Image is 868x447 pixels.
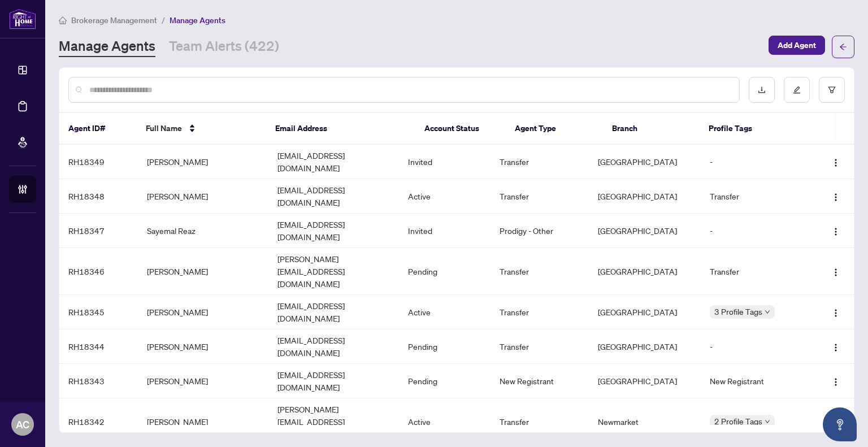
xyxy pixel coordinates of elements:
[589,329,701,364] td: [GEOGRAPHIC_DATA]
[831,227,840,236] img: Logo
[827,337,845,355] button: Logo
[491,295,588,329] td: Transfer
[399,145,491,179] td: Invited
[399,248,491,295] td: Pending
[700,113,809,145] th: Profile Tags
[778,36,816,54] span: Add Agent
[506,113,603,145] th: Agent Type
[59,364,138,398] td: RH18343
[831,309,840,318] img: Logo
[765,419,770,424] span: down
[828,86,836,94] span: filter
[399,179,491,214] td: Active
[59,37,155,57] a: Manage Agents
[138,248,268,295] td: [PERSON_NAME]
[415,113,506,145] th: Account Status
[831,377,840,387] img: Logo
[399,214,491,248] td: Invited
[769,36,825,55] button: Add Agent
[399,364,491,398] td: Pending
[701,179,812,214] td: Transfer
[268,248,399,295] td: [PERSON_NAME][EMAIL_ADDRESS][DOMAIN_NAME]
[714,305,762,318] span: 3 Profile Tags
[138,295,268,329] td: [PERSON_NAME]
[491,145,588,179] td: Transfer
[59,398,138,445] td: RH18342
[827,303,845,321] button: Logo
[146,122,182,134] span: Full Name
[138,364,268,398] td: [PERSON_NAME]
[138,329,268,364] td: [PERSON_NAME]
[839,43,847,51] span: arrow-left
[793,86,801,94] span: edit
[268,295,399,329] td: [EMAIL_ADDRESS][DOMAIN_NAME]
[749,77,775,103] button: download
[701,329,812,364] td: -
[784,77,810,103] button: edit
[714,415,762,428] span: 2 Profile Tags
[589,295,701,329] td: [GEOGRAPHIC_DATA]
[71,15,157,25] span: Brokerage Management
[827,187,845,205] button: Logo
[589,179,701,214] td: [GEOGRAPHIC_DATA]
[268,214,399,248] td: [EMAIL_ADDRESS][DOMAIN_NAME]
[138,145,268,179] td: [PERSON_NAME]
[765,309,770,315] span: down
[399,398,491,445] td: Active
[491,248,588,295] td: Transfer
[170,15,225,25] span: Manage Agents
[59,145,138,179] td: RH18349
[589,364,701,398] td: [GEOGRAPHIC_DATA]
[491,329,588,364] td: Transfer
[491,398,588,445] td: Transfer
[9,8,36,29] img: logo
[827,153,845,171] button: Logo
[59,16,67,24] span: home
[268,329,399,364] td: [EMAIL_ADDRESS][DOMAIN_NAME]
[59,214,138,248] td: RH18347
[59,295,138,329] td: RH18345
[831,193,840,202] img: Logo
[831,268,840,277] img: Logo
[268,398,399,445] td: [PERSON_NAME][EMAIL_ADDRESS][DOMAIN_NAME]
[589,214,701,248] td: [GEOGRAPHIC_DATA]
[701,145,812,179] td: -
[701,364,812,398] td: New Registrant
[491,364,588,398] td: New Registrant
[399,295,491,329] td: Active
[59,329,138,364] td: RH18344
[827,372,845,390] button: Logo
[268,145,399,179] td: [EMAIL_ADDRESS][DOMAIN_NAME]
[169,37,279,57] a: Team Alerts (422)
[758,86,766,94] span: download
[268,179,399,214] td: [EMAIL_ADDRESS][DOMAIN_NAME]
[491,179,588,214] td: Transfer
[603,113,700,145] th: Branch
[831,158,840,167] img: Logo
[138,179,268,214] td: [PERSON_NAME]
[268,364,399,398] td: [EMAIL_ADDRESS][DOMAIN_NAME]
[59,179,138,214] td: RH18348
[491,214,588,248] td: Prodigy - Other
[589,145,701,179] td: [GEOGRAPHIC_DATA]
[16,416,29,432] span: AC
[162,14,165,27] li: /
[589,398,701,445] td: Newmarket
[589,248,701,295] td: [GEOGRAPHIC_DATA]
[59,248,138,295] td: RH18346
[701,248,812,295] td: Transfer
[59,113,137,145] th: Agent ID#
[701,214,812,248] td: -
[827,222,845,240] button: Logo
[819,77,845,103] button: filter
[823,407,857,441] button: Open asap
[137,113,266,145] th: Full Name
[138,214,268,248] td: Sayemal Reaz
[827,262,845,280] button: Logo
[831,343,840,352] img: Logo
[399,329,491,364] td: Pending
[138,398,268,445] td: [PERSON_NAME]
[266,113,415,145] th: Email Address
